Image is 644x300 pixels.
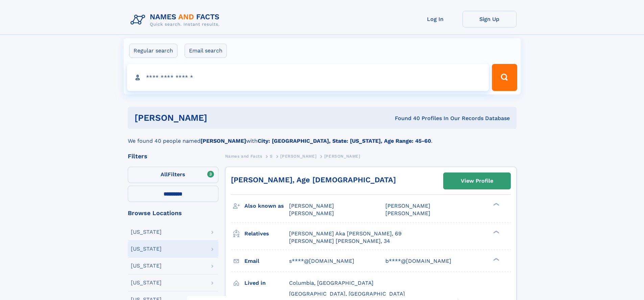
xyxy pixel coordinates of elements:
h3: Also known as [244,200,289,212]
div: ❯ [492,230,500,234]
b: [PERSON_NAME] [200,138,246,144]
a: [PERSON_NAME], Age [DEMOGRAPHIC_DATA] [231,176,396,184]
a: Sign Up [462,11,517,27]
span: [PERSON_NAME] [289,203,334,209]
a: [PERSON_NAME] Aka [PERSON_NAME], 69 [289,230,402,237]
span: [PERSON_NAME] [385,203,430,209]
h3: Relatives [244,228,289,239]
div: View Profile [461,173,493,189]
span: [PERSON_NAME] [289,210,334,216]
label: Email search [185,44,227,58]
div: Browse Locations [128,210,218,216]
h3: Lived in [244,277,289,289]
h3: Email [244,255,289,267]
div: Filters [128,153,218,159]
img: Logo Names and Facts [128,11,225,29]
a: [PERSON_NAME] [280,152,316,160]
label: Regular search [129,44,177,58]
div: ❯ [492,202,500,207]
button: Search Button [492,64,517,91]
span: S [270,154,273,159]
span: All [161,171,168,178]
a: View Profile [444,173,510,189]
div: [US_STATE] [131,263,162,269]
h1: [PERSON_NAME] [135,114,301,122]
span: [PERSON_NAME] [280,154,316,159]
div: We found 40 people named with . [128,129,517,145]
a: Log In [408,11,462,27]
div: Found 40 Profiles In Our Records Database [301,115,510,122]
span: [GEOGRAPHIC_DATA], [GEOGRAPHIC_DATA] [289,291,405,297]
b: City: [GEOGRAPHIC_DATA], State: [US_STATE], Age Range: 45-60 [258,138,431,144]
label: Filters [128,167,218,183]
div: [US_STATE] [131,246,162,252]
input: search input [127,64,489,91]
span: [PERSON_NAME] [385,210,430,216]
span: Columbia, [GEOGRAPHIC_DATA] [289,280,374,286]
div: [US_STATE] [131,229,162,235]
div: [US_STATE] [131,280,162,285]
a: Names and Facts [225,152,262,160]
a: [PERSON_NAME] [PERSON_NAME], 34 [289,237,390,245]
a: S [270,152,273,160]
div: ❯ [492,257,500,261]
span: [PERSON_NAME] [324,154,360,159]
